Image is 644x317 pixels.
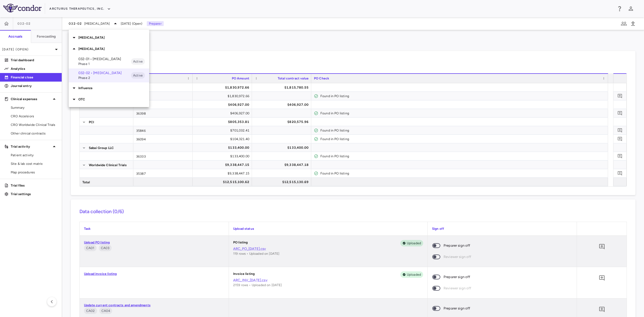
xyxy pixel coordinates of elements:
[78,35,149,40] p: [MEDICAL_DATA]
[78,57,131,61] p: 032-01 • [MEDICAL_DATA]
[69,54,149,68] div: 032-01 • [MEDICAL_DATA]Phase 1Active
[69,43,149,54] div: [MEDICAL_DATA]
[69,94,149,105] div: OTC
[78,71,131,75] p: 032-02 • [MEDICAL_DATA]
[131,59,145,64] span: Active
[78,75,131,80] span: Phase 2
[69,82,149,94] div: Influenza
[131,73,145,78] span: Active
[78,46,149,51] p: [MEDICAL_DATA]
[78,86,149,90] p: Influenza
[69,68,149,82] div: 032-02 • [MEDICAL_DATA]Phase 2Active
[78,97,149,102] p: OTC
[69,32,149,43] div: [MEDICAL_DATA]
[78,61,131,66] span: Phase 1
